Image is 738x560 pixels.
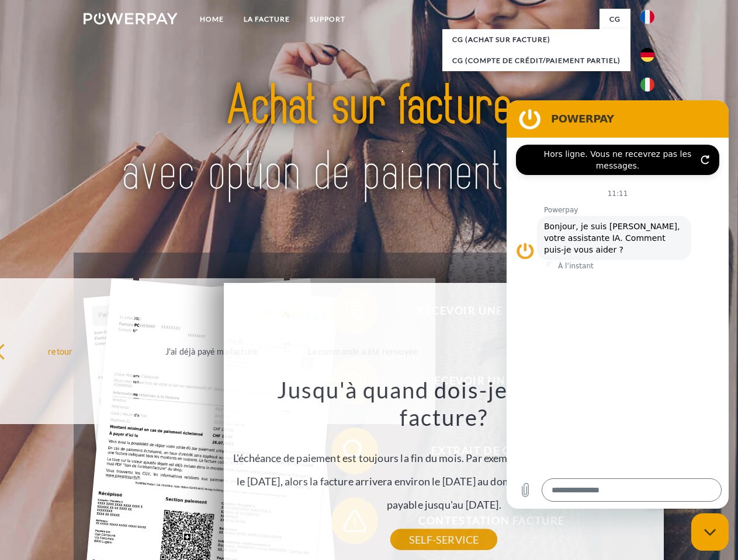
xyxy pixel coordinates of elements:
a: LA FACTURE [234,9,300,30]
img: logo-powerpay-white.svg [84,13,178,24]
img: it [640,78,654,92]
div: L'échéance de paiement est toujours la fin du mois. Par exemple, si la commande a été passée le [... [231,376,657,540]
img: de [640,48,654,62]
a: CG [600,9,630,30]
iframe: Bouton de lancement de la fenêtre de messagerie, conversation en cours [691,513,729,551]
img: title-powerpay_fr.svg [112,56,626,223]
a: Home [190,9,234,30]
a: CG (achat sur facture) [442,29,630,50]
a: CG (Compte de crédit/paiement partiel) [442,50,630,71]
img: fr [640,10,654,24]
a: SELF-SERVICE [390,529,497,550]
div: J'ai déjà payé ma facture [146,343,278,359]
h3: Jusqu'à quand dois-je payer ma facture? [231,376,657,432]
a: Support [300,9,355,30]
iframe: Fenêtre de messagerie [507,100,729,509]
